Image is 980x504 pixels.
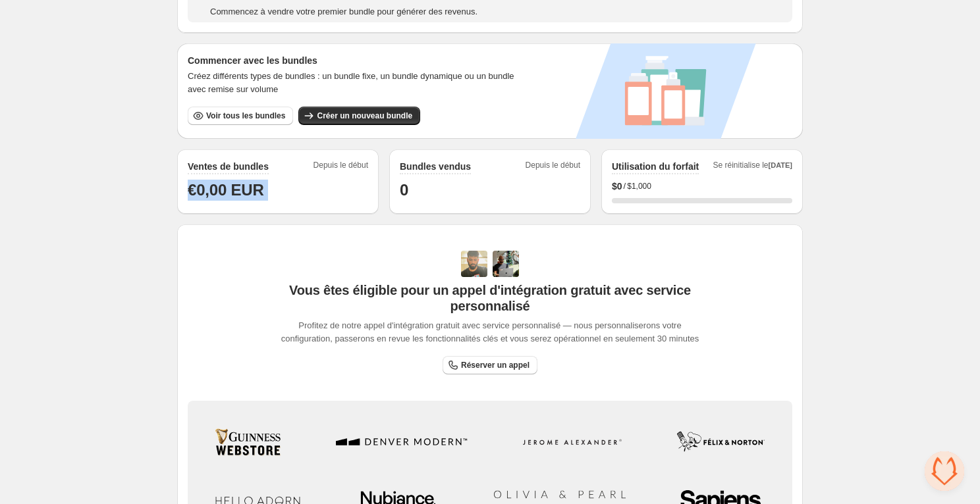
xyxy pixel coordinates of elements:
[188,180,368,201] h1: €0,00 EUR
[317,111,412,121] span: Créer un nouveau bundle
[612,180,792,193] div: /
[206,111,285,121] span: Voir tous les bundles
[713,160,792,174] span: Se réinitialise le
[400,160,471,173] h2: Bundles vendus
[400,180,580,201] h1: 0
[279,319,702,345] span: Profitez de notre appel d'intégration gratuit avec service personnalisé — nous personnaliserons v...
[769,161,792,169] span: [DATE]
[925,451,964,491] div: Ouvrir le chat
[279,282,702,314] span: Vous êtes éligible pour un appel d'intégration gratuit avec service personnalisé
[443,356,537,374] a: Réserver un appel
[298,107,420,125] button: Créer un nouveau bundle
[313,160,368,174] span: Depuis le début
[188,107,293,125] button: Voir tous les bundles
[210,5,477,18] span: Commencez à vendre votre premier bundle pour générer des revenus.
[188,160,269,173] h2: Ventes de bundles
[188,70,531,96] span: Créez différents types de bundles : un bundle fixe, un bundle dynamique ou un bundle avec remise ...
[461,251,487,277] img: Adi
[612,160,699,173] h2: Utilisation du forfait
[627,181,651,191] span: $1,000
[493,251,519,277] img: Prakhar
[526,160,580,174] span: Depuis le début
[461,360,530,370] span: Réserver un appel
[188,54,531,67] h3: Commencer avec les bundles
[612,180,622,193] span: $ 0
